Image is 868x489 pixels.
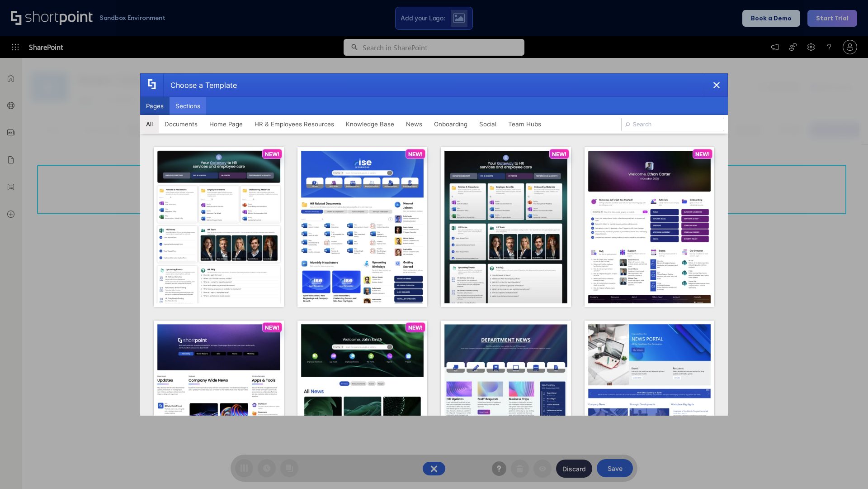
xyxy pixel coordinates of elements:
button: Home Page [203,115,249,133]
iframe: Chat Widget [705,384,868,489]
p: NEW! [552,151,566,158]
button: Documents [159,115,203,133]
p: NEW! [265,324,279,331]
input: Search [621,118,724,131]
button: Pages [140,97,170,115]
p: NEW! [408,151,423,158]
button: Social [473,115,502,133]
button: News [400,115,428,133]
button: Knowledge Base [340,115,400,133]
p: NEW! [695,151,710,158]
button: HR & Employees Resources [249,115,340,133]
div: Choose a Template [163,74,237,96]
button: Team Hubs [502,115,547,133]
button: Sections [170,97,206,115]
button: Onboarding [428,115,473,133]
p: NEW! [408,324,423,331]
p: NEW! [265,151,279,158]
div: template selector [140,73,728,416]
button: All [140,115,159,133]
